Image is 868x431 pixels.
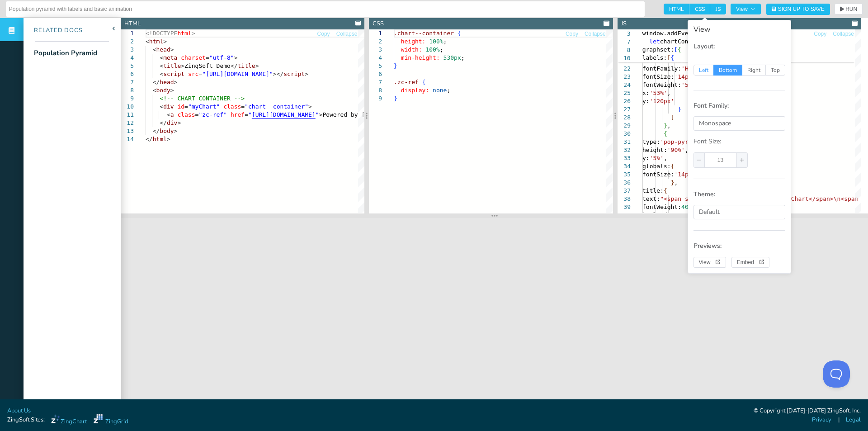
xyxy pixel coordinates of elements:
[566,31,578,37] span: Copy
[694,153,705,167] span: decrease number
[245,111,248,118] span: =
[565,30,579,38] button: Copy
[146,30,177,37] span: <!DOCTYPE
[660,38,706,45] span: chartConfig =
[678,46,681,53] span: {
[283,71,305,77] span: script
[737,260,764,265] span: Embed
[234,54,238,61] span: >
[401,54,440,61] span: min-height:
[693,242,785,251] p: Previews:
[252,111,316,118] span: [URL][DOMAIN_NAME]
[660,195,837,202] span: "<span style=font-size:32px;>Pyramid Chart</span>\
[317,30,330,38] button: Copy
[121,38,134,46] div: 2
[642,30,724,37] span: window.addEventListener
[241,103,245,110] span: =
[163,71,184,77] span: script
[766,65,785,76] span: Top
[642,138,660,145] span: type:
[369,38,382,46] div: 2
[394,30,454,37] span: .chart--container
[693,101,785,110] p: Font Family:
[429,38,443,45] span: 100%
[195,111,199,118] span: =
[167,136,170,142] span: >
[163,62,181,69] span: title
[642,155,650,161] span: y:
[121,135,134,143] div: 14
[693,190,785,199] p: Theme:
[198,111,227,118] span: "zc-ref"
[813,30,827,38] button: Copy
[689,4,710,14] span: CSS
[812,416,831,424] a: Privacy
[153,128,160,134] span: </
[369,70,382,78] div: 6
[163,54,177,61] span: meta
[618,195,631,203] div: 38
[693,26,785,33] div: View
[7,416,45,424] span: ZingSoft Sites:
[184,103,188,110] span: =
[835,4,863,14] button: RUN
[170,87,174,94] span: >
[369,62,382,70] div: 5
[618,130,631,138] div: 30
[699,260,721,265] span: View
[458,30,461,37] span: {
[642,81,681,88] span: fontWeight:
[618,30,631,38] span: 3
[618,187,631,195] div: 37
[674,73,695,80] span: '14px'
[618,122,631,130] div: 29
[846,416,861,424] a: Legal
[778,6,825,12] span: Sign Up to Save
[714,65,742,76] span: Bottom
[710,4,726,14] span: JS
[443,54,461,61] span: 530px
[664,130,667,137] span: {
[308,103,312,110] span: >
[814,31,826,37] span: Copy
[642,90,650,96] span: x:
[618,81,631,89] div: 24
[209,54,234,61] span: "utf-8"
[642,187,664,194] span: title:
[9,2,642,16] input: Untitled Demo
[160,119,167,126] span: </
[248,111,252,118] span: "
[121,86,134,95] div: 8
[170,111,174,118] span: a
[664,155,667,161] span: ,
[667,54,670,61] span: [
[269,71,273,77] span: "
[160,54,163,61] span: <
[317,31,330,37] span: Copy
[170,46,174,53] span: >
[245,103,308,110] span: "chart--container"
[121,103,134,111] div: 10
[156,87,170,94] span: body
[693,42,785,51] p: Layout:
[642,73,674,80] span: fontSize:
[674,212,688,218] span: true
[121,119,134,127] div: 12
[670,179,674,186] span: }
[316,111,319,118] span: "
[618,105,631,114] div: 27
[160,62,163,69] span: <
[394,62,397,69] span: }
[618,154,631,162] div: 33
[618,89,631,97] div: 25
[664,4,689,14] span: HTML
[177,111,195,118] span: class
[618,97,631,105] div: 26
[585,31,606,37] span: Collapse
[674,171,695,178] span: '14px'
[642,147,667,153] span: height:
[401,38,426,45] span: height:
[642,212,674,218] span: htmlMode:
[649,98,674,104] span: '120px'
[667,147,684,153] span: '90%'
